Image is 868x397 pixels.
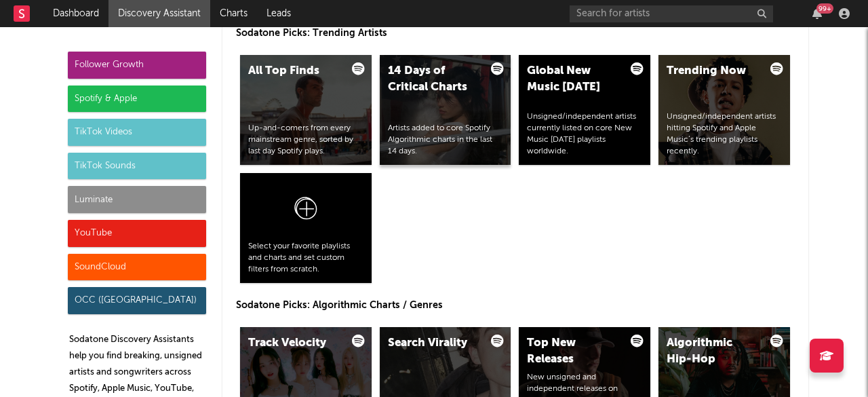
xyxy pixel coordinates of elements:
[388,335,480,352] div: Search Virality
[812,8,822,19] button: 99+
[248,123,363,157] div: Up-and-comers from every mainstream genre, sorted by last day Spotify plays.
[248,241,363,275] div: Select your favorite playlists and charts and set custom filters from scratch.
[240,173,372,283] a: Select your favorite playlists and charts and set custom filters from scratch.
[667,335,759,368] div: Algorithmic Hip-Hop
[68,86,206,113] div: Spotify & Apple
[68,119,206,146] div: TikTok Videos
[68,254,206,281] div: SoundCloud
[236,297,795,314] p: Sodatone Picks: Algorithmic Charts / Genres
[248,335,340,352] div: Track Velocity
[527,63,619,96] div: Global New Music [DATE]
[570,5,773,22] input: Search for artists
[667,63,759,79] div: Trending Now
[380,55,511,165] a: 14 Days of Critical ChartsArtists added to core Spotify Algorithmic charts in the last 14 days.
[519,55,650,165] a: Global New Music [DATE]Unsigned/independent artists currently listed on core New Music [DATE] pla...
[68,153,206,180] div: TikTok Sounds
[68,287,206,314] div: OCC ([GEOGRAPHIC_DATA])
[658,55,790,165] a: Trending NowUnsigned/independent artists hitting Spotify and Apple Music’s trending playlists rec...
[68,220,206,247] div: YouTube
[248,63,340,79] div: All Top Finds
[68,52,206,79] div: Follower Growth
[388,63,480,96] div: 14 Days of Critical Charts
[68,186,206,213] div: Luminate
[527,111,642,157] div: Unsigned/independent artists currently listed on core New Music [DATE] playlists worldwide.
[240,55,372,165] a: All Top FindsUp-and-comers from every mainstream genre, sorted by last day Spotify plays.
[527,335,619,368] div: Top New Releases
[816,3,833,14] div: 99 +
[236,25,795,41] p: Sodatone Picks: Trending Artists
[388,123,503,157] div: Artists added to core Spotify Algorithmic charts in the last 14 days.
[667,111,782,157] div: Unsigned/independent artists hitting Spotify and Apple Music’s trending playlists recently.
